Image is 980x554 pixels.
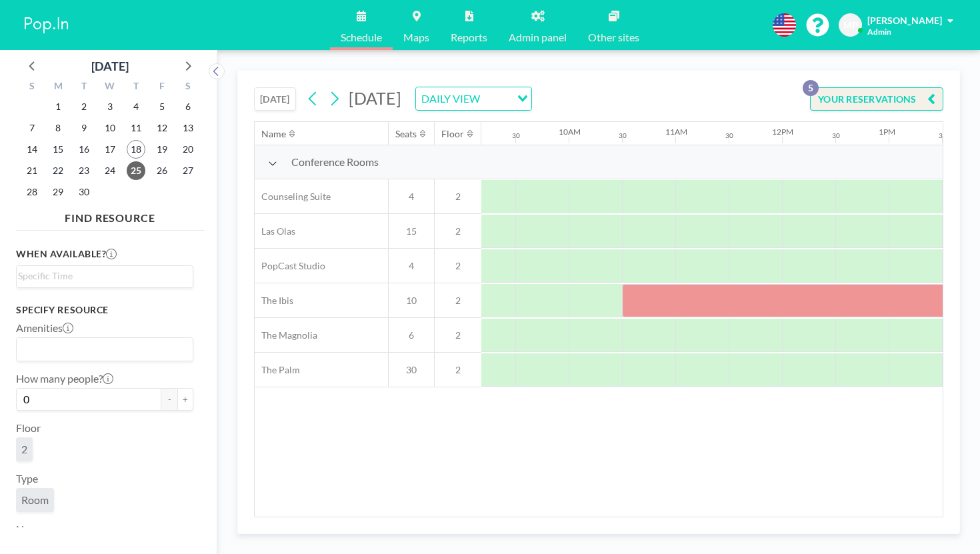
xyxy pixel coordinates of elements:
[123,79,149,96] div: T
[16,421,41,435] label: Floor
[16,304,193,316] h3: Specify resource
[101,119,119,137] span: Wednesday, September 10, 2025
[75,140,93,159] span: Tuesday, September 16, 2025
[435,329,481,341] span: 2
[127,161,145,180] span: Thursday, September 25, 2025
[403,32,429,43] span: Maps
[23,140,41,159] span: Sunday, September 14, 2025
[939,131,947,140] div: 30
[153,119,171,137] span: Friday, September 12, 2025
[389,260,434,272] span: 4
[810,87,943,111] button: YOUR RESERVATIONS5
[291,155,379,169] span: Conference Rooms
[179,161,197,180] span: Saturday, September 27, 2025
[101,140,119,159] span: Wednesday, September 17, 2025
[18,269,185,283] input: Search for option
[179,140,197,159] span: Saturday, September 20, 2025
[75,97,93,116] span: Tuesday, September 2, 2025
[161,388,177,411] button: -
[389,364,434,376] span: 30
[389,225,434,237] span: 15
[71,79,97,96] div: T
[441,128,464,140] div: Floor
[49,97,67,116] span: Monday, September 1, 2025
[97,79,123,96] div: W
[665,127,687,137] div: 11AM
[91,57,129,75] div: [DATE]
[21,493,49,507] span: Room
[49,119,67,137] span: Monday, September 8, 2025
[23,183,41,201] span: Sunday, September 28, 2025
[341,32,382,43] span: Schedule
[509,32,567,43] span: Admin panel
[21,12,72,39] img: organization-logo
[435,225,481,237] span: 2
[127,119,145,137] span: Thursday, September 11, 2025
[49,183,67,201] span: Monday, September 29, 2025
[879,127,895,137] div: 1PM
[867,15,942,26] span: [PERSON_NAME]
[175,79,201,96] div: S
[18,341,185,358] input: Search for option
[619,131,627,140] div: 30
[255,364,300,376] span: The Palm
[45,79,71,96] div: M
[153,140,171,159] span: Friday, September 19, 2025
[75,119,93,137] span: Tuesday, September 9, 2025
[389,295,434,307] span: 10
[75,161,93,180] span: Tuesday, September 23, 2025
[16,472,38,485] label: Type
[512,131,520,140] div: 30
[127,140,145,159] span: Thursday, September 18, 2025
[843,19,858,31] span: MP
[435,191,481,203] span: 2
[254,87,296,111] button: [DATE]
[16,372,113,385] label: How many people?
[451,32,487,43] span: Reports
[255,225,295,237] span: Las Olas
[803,80,819,96] p: 5
[255,191,331,203] span: Counseling Suite
[435,364,481,376] span: 2
[395,128,417,140] div: Seats
[255,295,293,307] span: The Ibis
[149,79,175,96] div: F
[588,32,639,43] span: Other sites
[261,128,286,140] div: Name
[17,266,193,286] div: Search for option
[416,87,531,110] div: Search for option
[101,97,119,116] span: Wednesday, September 3, 2025
[21,443,27,456] span: 2
[101,161,119,180] span: Wednesday, September 24, 2025
[255,329,317,341] span: The Magnolia
[772,127,793,137] div: 12PM
[484,90,509,107] input: Search for option
[179,97,197,116] span: Saturday, September 6, 2025
[153,97,171,116] span: Friday, September 5, 2025
[435,260,481,272] span: 2
[23,161,41,180] span: Sunday, September 21, 2025
[255,260,325,272] span: PopCast Studio
[349,88,401,108] span: [DATE]
[23,119,41,137] span: Sunday, September 7, 2025
[75,183,93,201] span: Tuesday, September 30, 2025
[16,321,73,335] label: Amenities
[179,119,197,137] span: Saturday, September 13, 2025
[725,131,733,140] div: 30
[419,90,483,107] span: DAILY VIEW
[177,388,193,411] button: +
[49,140,67,159] span: Monday, September 15, 2025
[153,161,171,180] span: Friday, September 26, 2025
[19,79,45,96] div: S
[17,338,193,361] div: Search for option
[832,131,840,140] div: 30
[127,97,145,116] span: Thursday, September 4, 2025
[389,329,434,341] span: 6
[867,27,891,37] span: Admin
[16,523,43,536] label: Name
[435,295,481,307] span: 2
[49,161,67,180] span: Monday, September 22, 2025
[389,191,434,203] span: 4
[559,127,581,137] div: 10AM
[16,206,204,225] h4: FIND RESOURCE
